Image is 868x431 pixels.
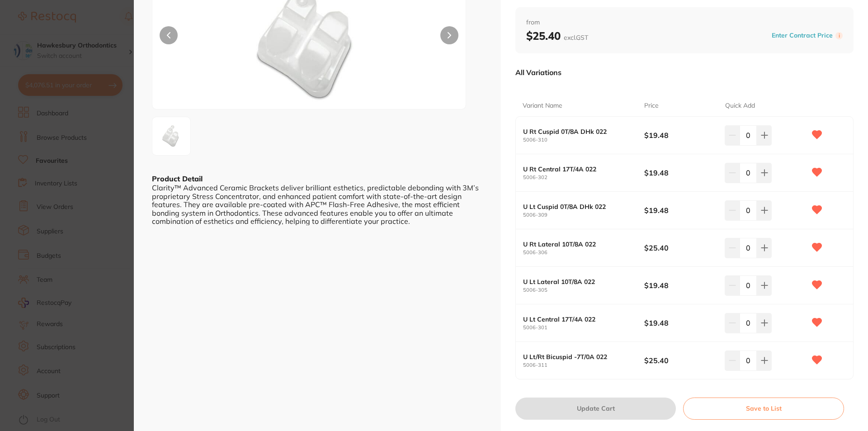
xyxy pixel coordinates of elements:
[523,278,632,285] b: U Lt Lateral 10T/8A 022
[725,101,755,110] p: Quick Add
[523,287,644,293] small: 5006-305
[526,18,843,27] span: from
[523,250,644,256] small: 5006-306
[644,130,717,140] b: $19.48
[523,241,632,248] b: U Rt Lateral 10T/8A 022
[523,212,644,218] small: 5006-309
[683,398,844,419] button: Save to List
[523,137,644,143] small: 5006-310
[526,29,588,43] b: $25.40
[644,205,717,215] b: $19.48
[564,33,588,42] span: excl. GST
[152,174,203,183] b: Product Detail
[523,128,632,135] b: U Rt Cuspid 0T/8A DHk 022
[523,362,644,368] small: 5006-311
[523,325,644,331] small: 5006-301
[152,184,483,225] div: Clarity™ Advanced Ceramic Brackets deliver brilliant esthetics, predictable debonding with 3M’s p...
[644,101,659,110] p: Price
[644,243,717,253] b: $25.40
[644,355,717,365] b: $25.40
[523,175,644,180] small: 5006-302
[523,166,632,173] b: U Rt Central 17T/4A 022
[523,203,632,210] b: U Lt Cuspid 0T/8A DHk 022
[835,32,843,39] label: i
[644,318,717,328] b: $19.48
[155,120,188,152] img: aG9vay1qcGc
[515,68,561,77] p: All Variations
[523,353,632,360] b: U Lt/Rt Bicuspid -7T/0A 022
[644,168,717,178] b: $19.48
[515,398,676,419] button: Update Cart
[523,316,632,323] b: U Lt Central 17T/4A 022
[644,280,717,290] b: $19.48
[523,101,562,110] p: Variant Name
[769,31,835,40] button: Enter Contract Price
